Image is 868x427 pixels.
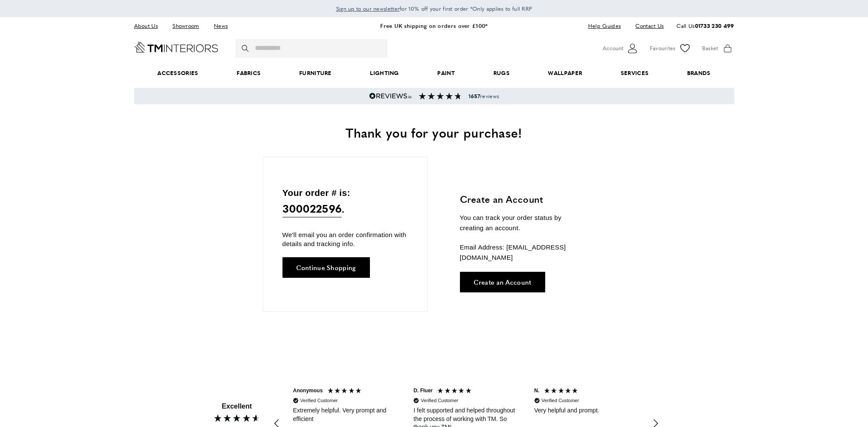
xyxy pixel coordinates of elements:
div: 5 Stars [544,387,581,396]
span: for 10% off your first order *Only applies to full RRP [336,5,532,12]
span: Account [603,44,623,53]
span: Continue Shopping [296,264,356,271]
div: 4.80 Stars [213,413,261,423]
div: N. [534,387,539,394]
a: Wallpaper [529,60,601,86]
img: Reviews.io 5 stars [369,93,412,99]
div: Excellent [222,402,252,411]
a: Showroom [166,20,205,32]
span: reviews [469,93,499,99]
div: 5 Stars [437,387,474,396]
span: 300022596 [282,200,342,217]
p: Email Address: [EMAIL_ADDRESS][DOMAIN_NAME] [460,242,586,263]
a: Free UK shipping on orders over £100* [380,21,487,30]
a: Fabrics [217,60,280,86]
span: Thank you for your purchase! [345,123,522,141]
div: Verified Customer [541,397,579,404]
span: Sign up to our newsletter [336,5,400,12]
a: 01733 230 499 [695,21,734,30]
a: News [207,20,234,32]
a: Furniture [280,60,351,86]
p: We'll email you an order confirmation with details and tracking info. [282,230,408,248]
a: Create an Account [460,272,545,292]
a: Lighting [351,60,418,86]
a: Continue Shopping [282,257,370,278]
a: Brands [668,60,730,86]
strong: 1657 [469,92,480,100]
a: Help Guides [582,20,627,32]
img: Reviews section [419,93,462,99]
div: D. Fluer [414,387,433,394]
button: Customer Account [603,42,639,55]
a: Go to Home page [134,42,218,53]
a: Contact Us [629,20,664,32]
a: Rugs [474,60,529,86]
p: Your order # is: . [282,186,408,218]
div: Extremely helpful. Very prompt and efficient [293,406,398,423]
a: Favourites [650,42,691,55]
span: Accessories [138,60,217,86]
div: 5 Stars [327,387,364,396]
a: Services [601,60,668,86]
span: Favourites [650,44,676,53]
span: Create an Account [474,279,532,285]
h3: Create an Account [460,192,586,206]
p: You can track your order status by creating an account. [460,213,586,233]
div: Verified Customer [300,397,338,404]
button: Search [242,39,250,58]
div: Anonymous [293,387,323,394]
a: About Us [134,20,164,32]
a: Paint [418,60,474,86]
a: Sign up to our newsletter [336,4,400,13]
p: Call Us [676,21,734,30]
div: Verified Customer [421,397,458,404]
div: Very helpful and prompt. [534,406,639,415]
